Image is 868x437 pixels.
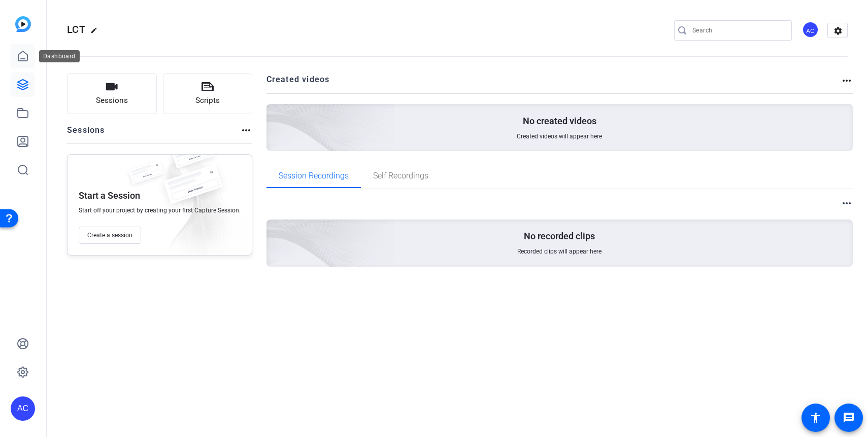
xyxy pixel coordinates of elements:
button: Sessions [67,74,157,114]
mat-icon: more_horiz [240,124,252,136]
img: embarkstudio-empty-session.png [153,119,395,339]
span: Scripts [195,95,220,106]
span: Session Recordings [279,172,349,180]
div: AC [802,21,819,38]
img: blue-gradient.svg [15,16,31,32]
mat-icon: settings [828,23,848,39]
input: Search [692,24,784,37]
mat-icon: more_horiz [841,197,853,209]
span: Sessions [96,95,128,106]
p: No created videos [523,115,596,127]
button: Create a session [79,227,141,244]
h2: Sessions [67,124,105,143]
mat-icon: message [843,412,855,424]
mat-icon: more_horiz [841,75,853,87]
button: Scripts [163,74,253,114]
img: embarkstudio-empty-session.png [148,152,247,260]
img: fake-session.png [165,139,221,176]
span: Start off your project by creating your first Capture Session. [79,206,241,214]
img: fake-session.png [155,165,231,215]
p: No recorded clips [524,230,595,242]
div: AC [11,396,35,421]
span: Self Recordings [373,172,428,180]
span: Created videos will appear here [517,132,602,140]
span: Create a session [87,231,132,239]
img: fake-session.png [123,161,169,191]
mat-icon: accessibility [810,412,822,424]
h2: Created videos [266,74,841,93]
p: Start a Session [79,190,140,202]
img: Creted videos background [153,4,395,224]
span: LCT [67,23,85,35]
span: Recorded clips will appear here [517,247,602,256]
div: Dashboard [39,50,80,62]
mat-icon: edit [90,27,103,39]
ngx-avatar: Ashley Czerwinski [802,21,820,39]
